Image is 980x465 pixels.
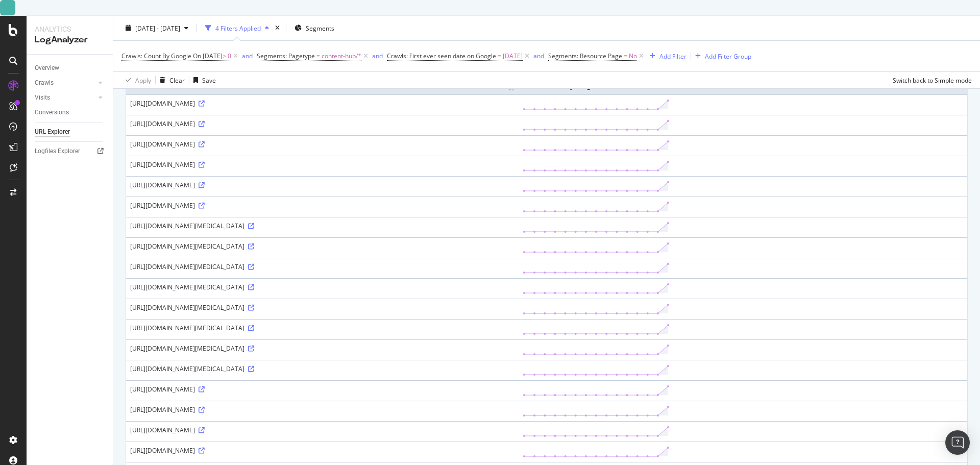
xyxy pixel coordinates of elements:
div: Switch back to Simple mode [893,76,972,84]
button: Apply [121,72,151,88]
a: URL Explorer [35,127,106,137]
a: Crawls [35,78,95,88]
span: = [316,52,320,60]
div: [URL][DOMAIN_NAME][MEDICAL_DATA] [130,262,514,271]
div: [URL][DOMAIN_NAME] [130,99,514,108]
div: Open Intercom Messenger [945,430,970,455]
div: Clear [169,76,185,84]
span: Crawls: First ever seen date on Google [387,52,496,60]
div: [URL][DOMAIN_NAME] [130,181,514,189]
button: 4 Filters Applied [201,20,273,36]
button: Segments [290,20,338,36]
div: Add Filter Group [705,52,751,60]
span: Crawls: Count By Google [121,52,191,60]
button: and [242,51,253,61]
button: and [533,51,544,61]
div: [URL][DOMAIN_NAME][MEDICAL_DATA] [130,283,514,291]
button: and [372,51,383,61]
span: Segments: Pagetype [257,52,315,60]
a: Visits [35,92,95,103]
button: [DATE] - [DATE] [121,20,192,36]
a: Overview [35,63,106,74]
div: Logfiles Explorer [35,146,80,157]
div: [URL][DOMAIN_NAME][MEDICAL_DATA] [130,303,514,312]
span: [DATE] [503,49,523,63]
div: Apply [135,76,151,84]
div: Visits [35,92,50,103]
span: > [223,52,226,60]
button: Save [189,72,216,88]
a: Conversions [35,107,106,118]
button: Clear [156,72,185,88]
div: and [372,52,383,60]
div: [URL][DOMAIN_NAME] [130,119,514,128]
div: LogAnalyzer [35,34,105,46]
div: Add Filter [659,52,687,60]
div: Conversions [35,107,69,118]
div: [URL][DOMAIN_NAME][MEDICAL_DATA] [130,242,514,251]
span: On [DATE] [193,52,223,60]
span: Segments: Resource Page [548,52,622,60]
div: 4 Filters Applied [215,23,261,32]
div: Save [202,76,216,84]
span: 0 [228,49,231,63]
button: Add Filter Group [691,50,751,62]
div: [URL][DOMAIN_NAME][MEDICAL_DATA] [130,222,514,230]
div: Analytics [35,24,105,34]
div: URL Explorer [35,127,70,137]
div: [URL][DOMAIN_NAME] [130,405,514,414]
button: Switch back to Simple mode [889,72,972,88]
span: content-hub/* [322,49,361,63]
button: Add Filter [646,50,687,62]
div: [URL][DOMAIN_NAME] [130,446,514,455]
div: [URL][DOMAIN_NAME][MEDICAL_DATA] [130,364,514,373]
div: Crawls [35,78,54,88]
div: and [242,52,253,60]
div: [URL][DOMAIN_NAME][MEDICAL_DATA] [130,344,514,353]
div: [URL][DOMAIN_NAME] [130,385,514,394]
span: No [629,49,637,63]
span: = [624,52,627,60]
div: Overview [35,63,59,74]
div: times [273,23,282,33]
div: [URL][DOMAIN_NAME] [130,160,514,169]
div: [URL][DOMAIN_NAME] [130,201,514,210]
span: Segments [306,23,334,32]
div: and [533,52,544,60]
span: = [498,52,501,60]
div: [URL][DOMAIN_NAME] [130,140,514,149]
div: [URL][DOMAIN_NAME] [130,426,514,434]
span: [DATE] - [DATE] [135,23,180,32]
div: [URL][DOMAIN_NAME][MEDICAL_DATA] [130,324,514,332]
a: Logfiles Explorer [35,146,106,157]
